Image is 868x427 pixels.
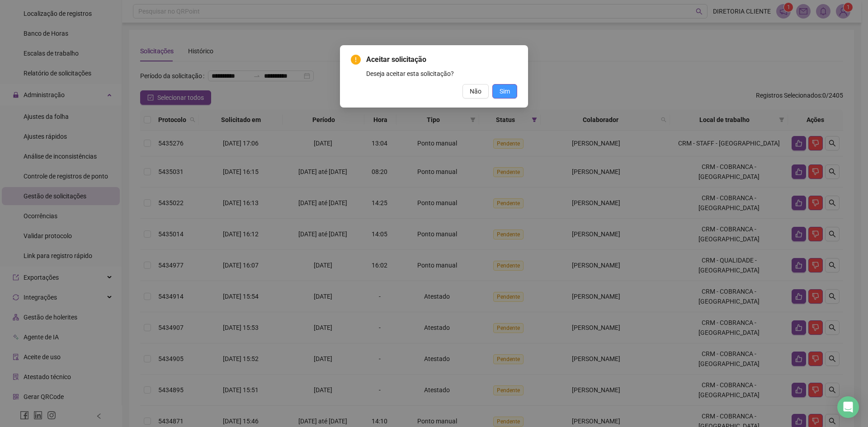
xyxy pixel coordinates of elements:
[351,55,361,65] span: exclamation-circle
[366,54,517,65] span: Aceitar solicitação
[366,69,517,79] div: Deseja aceitar esta solicitação?
[492,84,517,99] button: Sim
[462,84,489,99] button: Não
[837,396,859,418] div: Open Intercom Messenger
[470,86,481,96] span: Não
[500,86,510,96] span: Sim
